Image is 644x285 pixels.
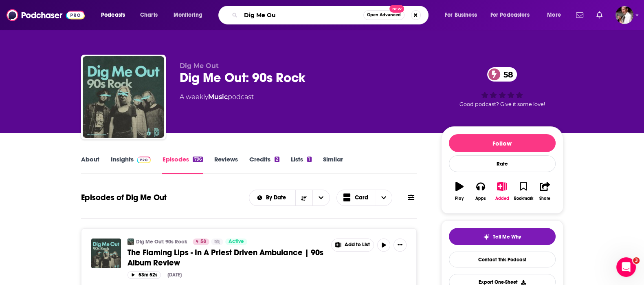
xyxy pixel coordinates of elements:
[534,177,555,206] button: Share
[449,252,556,267] a: Contact This Podcast
[445,9,477,21] span: For Business
[449,155,556,172] div: Rate
[573,8,587,22] a: Show notifications dropdown
[249,155,279,174] a: Credits2
[127,239,134,245] img: Dig Me Out: 90s Rock
[111,155,151,174] a: InsightsPodchaser Pro
[336,190,393,206] button: Choose View
[295,190,312,205] button: Sort Direction
[633,257,640,264] span: 3
[323,155,343,174] a: Similar
[241,9,363,22] input: Search podcasts, credits, & more...
[475,196,486,201] div: Apps
[140,9,158,21] span: Charts
[180,62,219,70] span: Dig Me Out
[266,195,289,201] span: By Date
[91,239,121,268] img: The Flaming Lips - In A Priest Driven Ambulance | 90s Album Review
[541,9,571,22] button: open menu
[487,67,517,82] a: 58
[81,192,167,203] h1: Episodes of Dig Me Out
[127,247,323,268] span: The Flaming Lips - In A Priest Driven Ambulance | 90s Album Review
[225,239,247,245] a: Active
[593,8,606,22] a: Show notifications dropdown
[345,242,370,248] span: Add to List
[547,9,561,21] span: More
[616,257,636,277] iframe: Intercom live chat
[449,134,556,152] button: Follow
[226,6,436,24] div: Search podcasts, credits, & more...
[136,239,187,245] a: Dig Me Out: 90s Rock
[312,190,330,205] button: open menu
[193,157,202,162] div: 796
[470,177,491,206] button: Apps
[439,9,487,22] button: open menu
[615,6,633,24] img: User Profile
[495,67,517,82] span: 58
[7,7,85,23] img: Podchaser - Follow, Share and Rate Podcasts
[332,239,374,251] button: Show More Button
[167,272,182,278] div: [DATE]
[307,157,311,162] div: 1
[485,9,541,22] button: open menu
[615,6,633,24] span: Logged in as Quarto
[389,5,404,13] span: New
[95,9,136,22] button: open menu
[355,195,368,201] span: Card
[615,6,633,24] button: Show profile menu
[514,196,533,201] div: Bookmark
[137,157,151,163] img: Podchaser Pro
[449,228,556,245] button: tell me why sparkleTell Me Why
[495,196,509,201] div: Added
[493,234,521,240] span: Tell Me Why
[291,155,311,174] a: Lists1
[275,157,279,162] div: 2
[127,271,161,279] button: 53m 52s
[200,238,206,246] span: 58
[229,238,244,246] span: Active
[490,9,530,21] span: For Podcasters
[83,56,164,138] img: Dig Me Out: 90s Rock
[539,196,550,201] div: Share
[101,9,125,21] span: Podcasts
[491,177,512,206] button: Added
[193,239,209,245] a: 58
[393,239,407,252] button: Show More Button
[459,101,545,107] span: Good podcast? Give it some love!
[127,247,325,268] a: The Flaming Lips - In A Priest Driven Ambulance | 90s Album Review
[208,93,228,101] a: Music
[363,10,404,20] button: Open AdvancedNew
[513,177,534,206] button: Bookmark
[249,190,330,206] h2: Choose List sort
[214,155,238,174] a: Reviews
[249,195,295,201] button: open menu
[367,13,401,17] span: Open Advanced
[449,177,470,206] button: Play
[174,9,202,21] span: Monitoring
[135,9,163,22] a: Charts
[168,9,213,22] button: open menu
[483,234,490,240] img: tell me why sparkle
[455,196,464,201] div: Play
[180,92,254,102] div: A weekly podcast
[81,155,99,174] a: About
[162,155,202,174] a: Episodes796
[441,62,563,113] div: 58Good podcast? Give it some love!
